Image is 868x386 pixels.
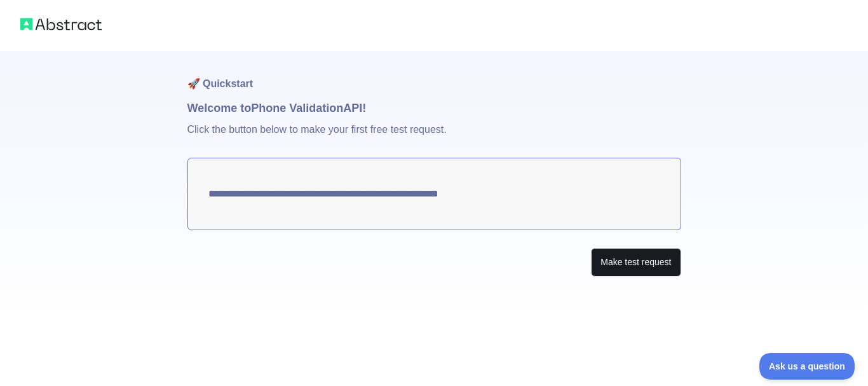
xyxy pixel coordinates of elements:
[20,15,102,33] img: Abstract logo
[187,99,681,117] h1: Welcome to Phone Validation API!
[591,248,681,277] button: Make test request
[187,117,681,158] p: Click the button below to make your first free test request.
[187,51,681,99] h1: 🚀 Quickstart
[759,353,855,380] iframe: Toggle Customer Support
